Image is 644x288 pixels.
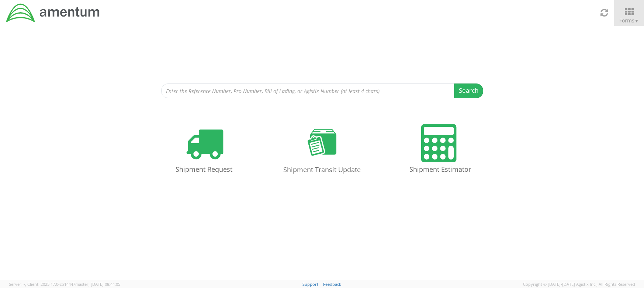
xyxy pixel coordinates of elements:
a: Shipment Estimator [385,117,495,184]
span: master, [DATE] 08:44:05 [75,281,120,287]
a: Shipment Transit Update [267,117,377,185]
span: Client: 2025.17.0-cb14447 [27,281,120,287]
span: Server: - [9,281,26,287]
h4: Shipment Transit Update [274,166,370,174]
h4: Shipment Estimator [392,166,488,173]
button: Search [454,83,483,98]
h4: Shipment Request [156,166,252,173]
input: Enter the Reference Number, Pro Number, Bill of Lading, or Agistix Number (at least 4 chars) [161,83,454,98]
span: , [25,281,26,287]
span: ▼ [634,18,639,24]
a: Support [302,281,318,287]
span: Forms [619,17,639,24]
span: Copyright © [DATE]-[DATE] Agistix Inc., All Rights Reserved [523,281,635,287]
a: Shipment Request [149,117,259,184]
img: dyn-intl-logo-049831509241104b2a82.png [6,3,101,23]
a: Feedback [323,281,341,287]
